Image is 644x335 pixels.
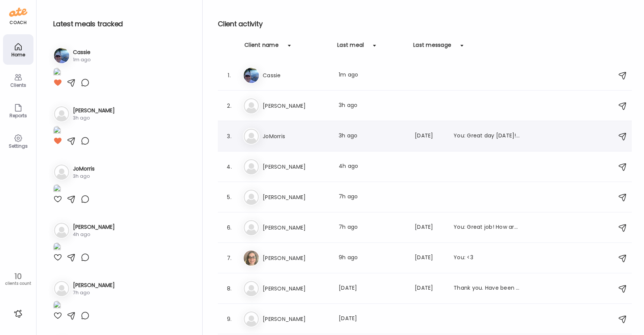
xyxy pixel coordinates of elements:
[54,281,69,296] img: bg-avatar-default.svg
[218,18,632,30] h2: Client activity
[5,83,32,88] div: Clients
[225,193,234,202] div: 5.
[3,281,33,286] div: clients count
[10,19,27,26] div: coach
[415,284,444,293] div: [DATE]
[244,41,279,53] div: Client name
[73,56,90,63] div: 1m ago
[73,231,115,238] div: 4h ago
[54,106,69,121] img: bg-avatar-default.svg
[53,184,61,195] img: images%2F1KjkGFBI6Te2W9JquM6ZZ46nDCs1%2Ffavorites%2FLPanGNbVKMNz7me2yUTn_1080
[225,162,234,171] div: 4.
[225,254,234,263] div: 7.
[454,284,520,293] div: Thank you. Have been trying to stick to It and finding it very insightful. Haven’t finished recor...
[53,126,61,136] img: images%2FLWLdH1wSKAW3US68JvMrF7OC12z2%2FRB3igIsY6P9D6Zne10dI%2FG6xIg89xzAo9dYjZNR2u_1080
[225,132,234,141] div: 3.
[73,107,115,115] h3: [PERSON_NAME]
[73,173,95,180] div: 3h ago
[413,41,451,53] div: Last message
[73,289,115,296] div: 7h ago
[53,18,190,30] h2: Latest meals tracked
[225,314,234,324] div: 9.
[339,223,406,232] div: 7h ago
[415,132,444,141] div: [DATE]
[225,223,234,232] div: 6.
[263,132,330,141] h3: JoMorris
[339,132,406,141] div: 3h ago
[339,101,406,110] div: 3h ago
[54,223,69,238] img: bg-avatar-default.svg
[454,223,520,232] div: You: Great job! How are you finding the app?
[225,71,234,80] div: 1.
[415,254,444,263] div: [DATE]
[263,223,330,232] h3: [PERSON_NAME]
[53,301,61,311] img: images%2Fi2qvV639y6ciQrJO8ThcA6Qk9nJ3%2FIppmKxMqccFeZKW2zAHw%2F7M80TAzlB8mBmnu12Gna_1080
[73,165,95,173] h3: JoMorris
[54,164,69,180] img: bg-avatar-default.svg
[339,284,406,293] div: [DATE]
[339,193,406,202] div: 7h ago
[3,272,33,281] div: 10
[54,48,69,63] img: avatars%2FjTu57vD8tzgDGGVSazPdCX9NNMy1
[415,223,444,232] div: [DATE]
[263,101,330,110] h3: [PERSON_NAME]
[244,220,259,235] img: bg-avatar-default.svg
[263,162,330,171] h3: [PERSON_NAME]
[9,6,27,18] img: ate
[339,314,406,324] div: [DATE]
[454,254,520,263] div: You: <3
[454,132,520,141] div: You: Great day [DATE]! Good protein, veggies and even beans!
[263,284,330,293] h3: [PERSON_NAME]
[5,52,32,57] div: Home
[244,159,259,174] img: bg-avatar-default.svg
[244,250,259,266] img: avatars%2FYr2TRmk546hTF5UKtBKijktb52i2
[339,71,406,80] div: 1m ago
[5,144,32,148] div: Settings
[263,254,330,263] h3: [PERSON_NAME]
[5,113,32,118] div: Reports
[337,41,364,53] div: Last meal
[73,48,90,56] h3: Cassie
[73,223,115,231] h3: [PERSON_NAME]
[73,115,115,121] div: 3h ago
[263,314,330,324] h3: [PERSON_NAME]
[73,281,115,289] h3: [PERSON_NAME]
[244,311,259,327] img: bg-avatar-default.svg
[339,254,406,263] div: 9h ago
[53,242,61,253] img: images%2FyN52E8KBsQPlWhIVNLKrthkW1YP2%2FsXVARWe6lFGYLZaE3nPh%2FK5S1WmuYFjCANCL2PxKL_1080
[263,193,330,202] h3: [PERSON_NAME]
[225,284,234,293] div: 8.
[244,190,259,205] img: bg-avatar-default.svg
[244,281,259,296] img: bg-avatar-default.svg
[339,162,406,171] div: 4h ago
[244,68,259,83] img: avatars%2FjTu57vD8tzgDGGVSazPdCX9NNMy1
[53,68,61,78] img: images%2FjTu57vD8tzgDGGVSazPdCX9NNMy1%2FWhxYHDFLZ2K4GBYxWDrh%2Fn8AizQUsDVpwryPxuPd0_1080
[244,129,259,144] img: bg-avatar-default.svg
[263,71,330,80] h3: Cassie
[225,101,234,110] div: 2.
[244,98,259,113] img: bg-avatar-default.svg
